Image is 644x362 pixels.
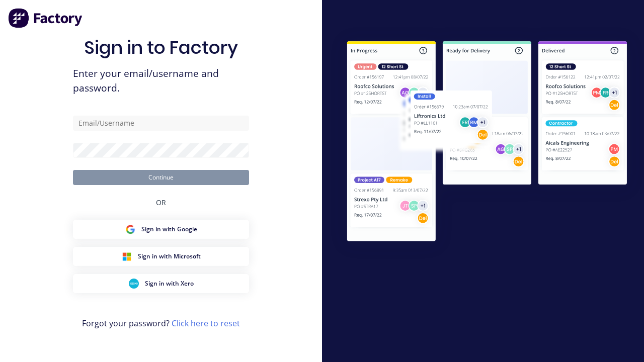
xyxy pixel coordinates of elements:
input: Email/Username [73,116,249,131]
span: Sign in with Google [141,225,197,234]
img: Microsoft Sign in [122,251,132,261]
a: Click here to reset [172,318,240,329]
img: Sign in [330,26,644,259]
div: OR [156,185,166,220]
button: Continue [73,170,249,185]
button: Google Sign inSign in with Google [73,220,249,239]
span: Sign in with Xero [145,279,194,288]
button: Microsoft Sign inSign in with Microsoft [73,247,249,266]
span: Sign in with Microsoft [138,252,201,261]
h1: Sign in to Factory [84,37,238,58]
img: Factory [8,8,84,28]
button: Xero Sign inSign in with Xero [73,274,249,293]
img: Xero Sign in [129,279,139,289]
img: Google Sign in [125,224,135,234]
span: Forgot your password? [82,317,240,329]
span: Enter your email/username and password. [73,66,249,96]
